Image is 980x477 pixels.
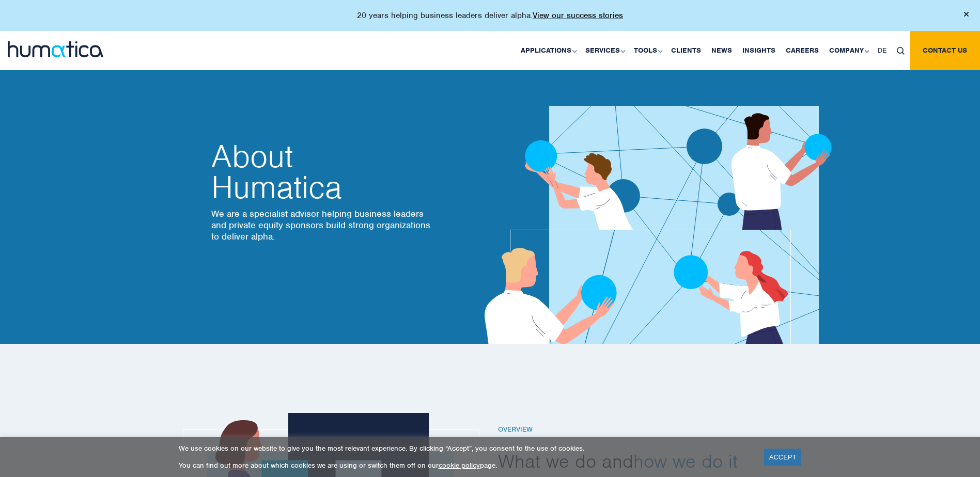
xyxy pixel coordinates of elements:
a: Clients [666,31,706,70]
a: News [706,31,737,70]
a: Services [580,31,629,70]
p: We use cookies on our website to give you the most relevant experience. By clicking “Accept”, you... [179,444,751,453]
a: Tools [629,31,666,70]
a: DE [873,31,892,70]
p: You can find out more about which cookies we are using or switch them off on our page. [179,461,751,470]
p: 20 years helping business leaders deliver alpha. [357,10,623,21]
a: Careers [781,31,824,70]
p: We are a specialist advisor helping business leaders and private equity sponsors build strong org... [211,208,433,242]
a: View our success stories [533,10,623,21]
img: about_banner1 [454,46,860,344]
a: Company [824,31,873,70]
h2: Humatica [211,141,433,203]
a: Applications [516,31,580,70]
img: logo [8,41,103,57]
a: Insights [737,31,781,70]
span: DE [878,46,886,55]
a: ACCEPT [764,449,802,466]
span: About [211,141,433,172]
img: search_icon [897,47,905,55]
h6: Overview [498,425,777,434]
a: Contact us [910,31,980,70]
a: cookie policy [439,461,480,470]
